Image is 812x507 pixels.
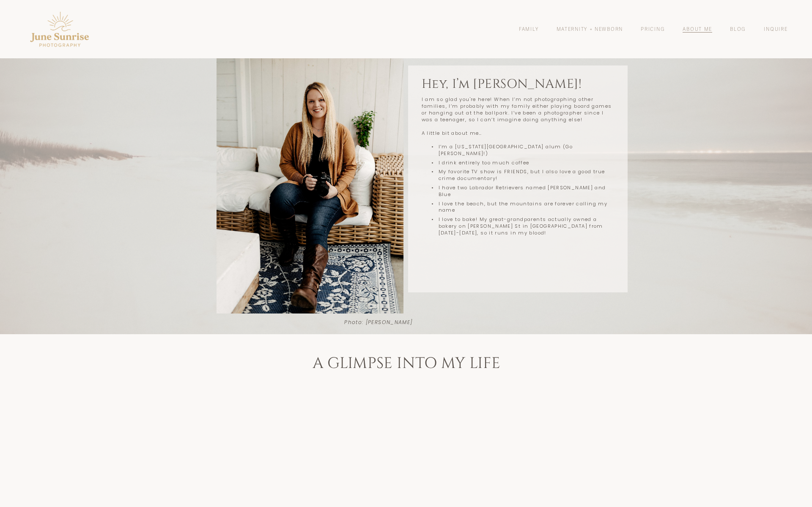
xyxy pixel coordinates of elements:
a: Inquire [764,26,787,33]
p: I drink entirely too much coffee [439,160,614,166]
a: About Me [683,26,712,33]
p: I love to bake! My great-grandparents actually owned a bakery on [PERSON_NAME] St in [GEOGRAPHIC_... [439,216,614,237]
img: Pensacola Photographer - June Sunrise Photography [25,8,96,50]
p: I love the beach, but the mountains are forever calling my name [439,201,614,214]
h4: Hey, I’m [PERSON_NAME]! [422,79,614,90]
p: I am so glad you're here! When I’m not photographing other families, I’m probably with my family ... [422,96,614,123]
p: I’m a [US_STATE][GEOGRAPHIC_DATA] alum (Go [PERSON_NAME]!) [439,144,614,157]
a: Blog [730,26,746,33]
a: Maternity + Newborn [557,26,623,33]
em: Photo: [PERSON_NAME] [344,319,412,326]
p: A little bit about me… [422,130,614,137]
a: Family [519,26,538,33]
p: My favorite TV show is FRIENDS, but I also love a good true crime documentary! [439,169,614,182]
p: I have two Labrador Retrievers named [PERSON_NAME] and Blue [439,185,614,198]
code: A Glimpse into my life [313,353,501,374]
a: Pricing [641,26,665,33]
